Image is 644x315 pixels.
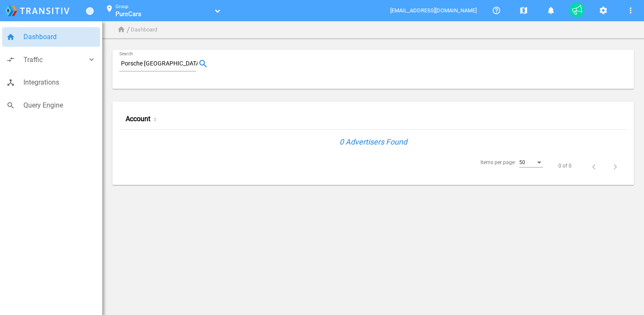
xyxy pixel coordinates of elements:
mat-icon: location_on [104,5,115,15]
i: search [6,101,15,110]
i: compare_arrows [6,55,15,64]
span: Integrations [23,77,96,88]
mat-icon: more_vert [625,6,635,16]
i: home [117,26,126,34]
span: [EMAIL_ADDRESS][DOMAIN_NAME] [390,7,477,14]
span: Dashboard [23,31,96,43]
span: Traffic [23,54,87,65]
a: device_hubIntegrations [2,73,100,92]
button: Previous page [585,158,602,175]
span: 50 [519,159,525,165]
i: keyboard_arrow_down [87,55,96,64]
button: More [622,2,639,19]
li: Dashboard [131,26,157,34]
a: Toggle Menu [86,7,94,15]
a: compare_arrowsTraffickeyboard_arrow_down [2,50,100,70]
mat-icon: help_outline [491,6,501,16]
div: 0 of 0 [558,162,572,170]
span: PureCars [115,10,141,18]
mat-icon: notifications [546,6,556,16]
div: Items per page: [480,159,516,167]
a: searchQuery Engine [2,96,100,115]
mat-icon: settings [598,6,608,16]
small: Group [115,4,128,9]
img: logo [5,6,69,16]
i: device_hub [6,78,15,87]
h4: 0 Advertisers Found [133,136,613,147]
button: Next page [607,158,624,175]
span: Query Engine [23,100,96,111]
mat-select: Items per page: [519,160,543,166]
a: homeDashboard [2,27,100,47]
li: / [126,23,130,37]
mat-icon: map [518,6,529,16]
i: home [6,33,15,41]
div: Account [119,108,246,130]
